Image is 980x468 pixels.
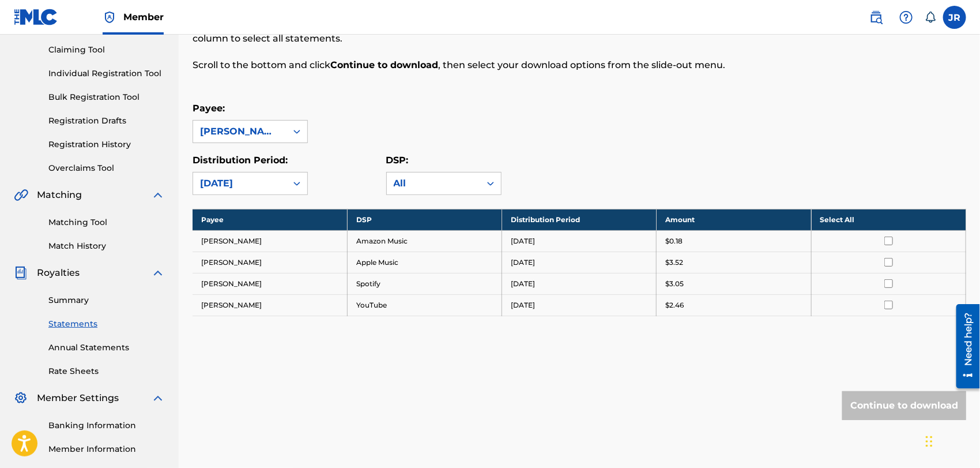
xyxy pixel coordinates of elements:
td: [DATE] [502,252,657,273]
div: User Menu [943,6,966,29]
img: search [869,10,883,24]
td: [PERSON_NAME] [193,294,347,316]
span: Matching [37,188,82,202]
p: $2.46 [665,300,684,310]
label: DSP: [386,155,409,166]
a: Overclaims Tool [48,162,165,174]
iframe: Resource Center [948,299,980,392]
td: [PERSON_NAME] [193,252,347,273]
td: Amazon Music [347,230,502,252]
img: expand [151,391,165,405]
img: Top Rightsholder [103,10,116,24]
a: Public Search [865,6,888,29]
iframe: Chat Widget [922,413,980,468]
label: Distribution Period: [193,155,288,166]
a: Member Information [48,443,165,455]
a: Claiming Tool [48,44,165,56]
td: Apple Music [347,252,502,273]
a: Registration Drafts [48,115,165,127]
a: Individual Registration Tool [48,68,165,80]
img: Royalties [14,266,28,280]
a: Annual Statements [48,342,165,354]
th: DSP [347,209,502,230]
a: Summary [48,294,165,306]
span: Royalties [37,266,80,280]
div: [PERSON_NAME] [200,125,280,138]
td: YouTube [347,294,502,316]
a: Matching Tool [48,216,165,229]
img: Matching [14,188,28,202]
td: [PERSON_NAME] [193,230,347,252]
div: Arrastrar [926,424,933,459]
div: Notifications [925,12,936,23]
img: MLC Logo [14,9,58,25]
p: Scroll to the bottom and click , then select your download options from the slide-out menu. [193,58,788,72]
th: Amount [657,209,811,230]
a: Bulk Registration Tool [48,91,165,103]
img: expand [151,188,165,202]
div: Help [895,6,918,29]
img: help [899,10,913,24]
a: Rate Sheets [48,365,165,377]
p: $3.52 [665,257,683,268]
td: [DATE] [502,230,657,252]
span: Member [123,10,164,24]
a: Banking Information [48,420,165,432]
p: $0.18 [665,236,683,246]
th: Payee [193,209,347,230]
img: Member Settings [14,391,28,405]
div: All [394,177,473,190]
th: Distribution Period [502,209,657,230]
th: Select All [811,209,966,230]
span: Member Settings [37,391,119,405]
td: [PERSON_NAME] [193,273,347,294]
div: [DATE] [200,177,280,190]
td: [DATE] [502,294,657,316]
p: $3.05 [665,279,684,289]
a: Registration History [48,138,165,151]
div: Widget de chat [922,413,980,468]
label: Payee: [193,103,225,114]
a: Match History [48,240,165,252]
strong: Continue to download [330,59,438,70]
td: [DATE] [502,273,657,294]
a: Statements [48,318,165,330]
td: Spotify [347,273,502,294]
img: expand [151,266,165,280]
